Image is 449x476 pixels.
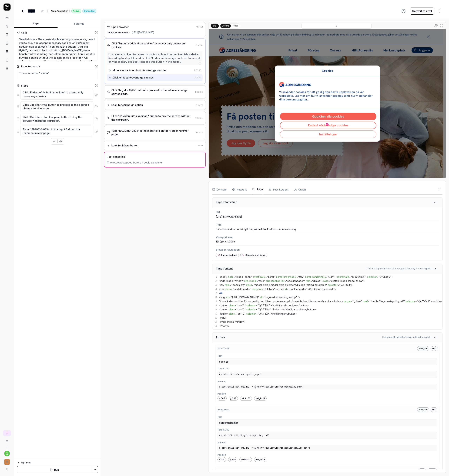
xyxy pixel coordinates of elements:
[329,288,331,291] span: </
[113,76,154,79] div: Click endast nödvändiga cookies
[340,283,350,286] span: QA.T6Lf
[406,300,415,303] span: selector
[51,9,68,13] span: Web Application
[232,185,247,194] button: Network
[244,320,246,323] span: >
[289,288,290,291] span: "
[298,275,299,278] span: "
[14,19,58,28] button: Steps
[304,279,305,282] span: "
[277,288,278,291] span: <
[328,283,337,286] span: selector
[221,296,225,299] span: img
[221,275,227,278] span: body
[246,283,252,286] span: class
[93,115,99,122] button: Remove step
[195,131,203,134] time: 11:52:32
[404,300,405,303] span: "
[17,113,98,124] div: Suggestions
[21,65,40,68] div: Expected result
[307,288,309,291] span: >
[415,300,417,303] span: =
[220,24,231,28] button: Before
[216,335,225,339] h3: Actions
[366,267,430,270] div: This text representation of the page is used by the test agent
[382,336,430,339] div: These are all the actions available to the agent
[272,312,286,315] span: Inställningar
[21,84,28,87] div: Steps
[222,316,225,319] span: div
[371,300,404,303] span: /publicfiles/cookiepolicy.pdf
[271,308,273,311] span: >
[231,283,233,286] span: "
[113,68,167,72] div: Move mouse to endast nödvändiga cookies
[196,44,203,47] time: 11:51:56
[235,304,236,307] span: =
[107,67,203,74] button: Move mouse to endast nödvändiga cookies11:51:56
[305,275,326,278] span: scroll-remaining-y
[258,296,259,299] span: "
[276,275,296,278] span: scroll-progress-y
[195,91,203,93] time: 11:52:06
[111,144,138,147] div: Look for Nästa button
[229,304,235,307] span: class
[214,312,219,316] span: 10
[252,185,263,194] button: Page
[111,114,194,122] div: Click 'Gå vidare utan kampanj' button to buy the service without the campaign.
[219,300,340,303] span: Vi använder cookies för att ge dig den bästa upplevelsen på vår webbplats. Läs mer om hur vi anvä...
[296,275,298,278] span: =
[431,346,437,351] div: link
[296,312,297,315] span: >
[287,279,304,282] span: cookieheader
[1,456,12,465] button: T
[285,288,287,291] span: id
[331,288,335,291] span: div
[214,283,219,287] span: 3
[214,295,219,299] span: 6
[351,275,352,278] span: "
[209,29,446,178] img: Screenshot
[300,304,307,307] span: button
[214,299,219,303] span: 7
[288,312,296,315] span: button
[217,358,437,365] div: cookies
[305,308,307,311] span: </
[111,129,194,136] div: Type '19930810-0834' in the input field on the 'Personnummer' page.
[214,291,219,295] span: 5
[430,300,432,303] span: >
[290,288,306,291] span: cookieheader
[132,31,154,34] div: [URL][DOMAIN_NAME]
[214,320,219,324] span: 12
[340,300,342,303] span: <
[219,324,222,327] span: </
[231,24,240,28] button: After
[234,288,250,291] span: modal-header
[233,275,235,278] span: =
[418,300,429,303] span: QA.TVX9
[221,308,228,311] span: button
[107,155,125,159] div: Test cancelled
[349,275,351,278] span: =
[256,308,258,311] span: =
[217,367,437,370] span: Target URL
[256,279,258,282] span: =
[258,279,259,282] span: "
[378,275,380,278] span: "
[263,288,265,291] span: "
[216,267,233,270] h3: Page Content
[433,23,439,28] button: Show all interative elements
[319,288,321,291] span: </
[107,31,128,34] div: Default environment
[350,283,351,286] span: "
[307,304,309,307] span: >
[309,288,319,291] span: Cookies
[363,300,368,303] span: href
[3,430,11,436] a: New conversation
[246,312,256,315] span: selector
[217,354,437,357] span: Text
[229,296,231,299] span: =
[196,104,203,106] time: 11:52:16
[217,384,437,390] div: p.text-small:nth-child(2) > a[href="/publicfiles/cookiepolicy.pdf"]
[274,275,276,278] span: "
[93,103,99,110] button: Remove step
